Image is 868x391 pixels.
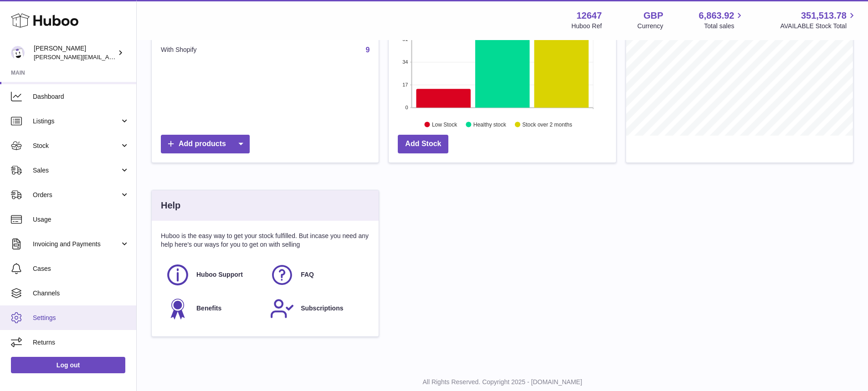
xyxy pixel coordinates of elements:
a: Add products [161,135,250,153]
div: Currency [637,22,663,30]
text: 17 [403,82,408,87]
span: [PERSON_NAME][EMAIL_ADDRESS][PERSON_NAME][DOMAIN_NAME] [34,53,231,61]
img: peter@pinter.co.uk [11,46,25,60]
a: Benefits [165,296,261,321]
div: Huboo Ref [571,22,602,30]
span: Orders [33,191,120,199]
a: Subscriptions [270,296,365,321]
span: Channels [33,289,129,298]
td: With Shopify [152,38,274,62]
span: Benefits [196,304,221,313]
span: 351,513.78 [801,10,847,22]
text: Low Stock [432,122,457,128]
a: 6,863.92 Total sales [699,10,745,30]
text: 0 [406,105,408,110]
span: Huboo Support [196,270,243,279]
a: FAQ [270,263,365,287]
span: FAQ [301,270,314,279]
span: Returns [33,338,129,347]
span: Sales [33,166,120,175]
span: Invoicing and Payments [33,240,120,249]
a: Huboo Support [165,263,261,287]
span: Total sales [704,22,745,30]
strong: 12647 [576,10,602,22]
span: Subscriptions [301,304,343,313]
p: Huboo is the easy way to get your stock fulfilled. But incase you need any help here's our ways f... [161,232,370,249]
strong: GBP [643,10,663,22]
h3: Help [161,199,180,212]
a: 9 [365,46,370,54]
text: 34 [403,59,408,65]
span: Listings [33,117,120,126]
a: Log out [11,357,125,373]
a: 351,513.78 AVAILABLE Stock Total [780,10,857,30]
text: 51 [403,36,408,42]
div: [PERSON_NAME] [34,44,116,61]
span: Stock [33,142,120,150]
span: 6,863.92 [699,10,734,22]
span: Cases [33,264,129,273]
p: All Rights Reserved. Copyright 2025 - [DOMAIN_NAME] [144,378,861,386]
text: Stock over 2 months [523,122,572,128]
span: AVAILABLE Stock Total [780,22,857,30]
span: Settings [33,314,129,322]
span: Dashboard [33,92,129,101]
a: Add Stock [398,135,448,153]
span: Usage [33,215,129,224]
text: Healthy stock [473,122,507,128]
